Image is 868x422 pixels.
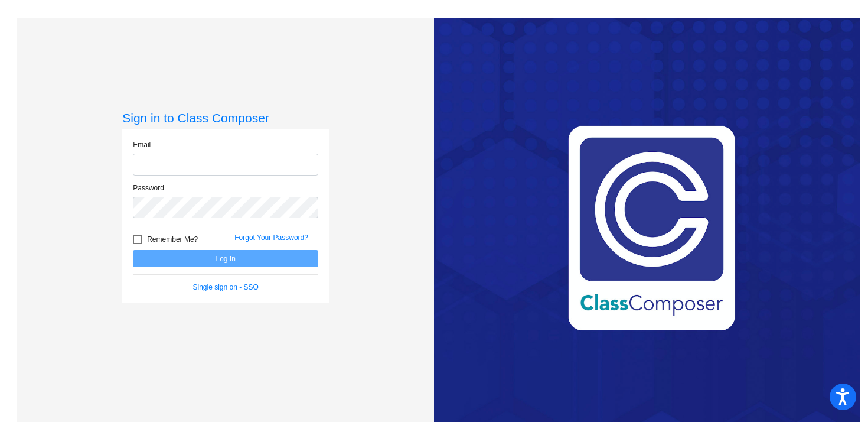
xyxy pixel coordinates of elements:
[147,232,198,246] span: Remember Me?
[234,233,308,242] a: Forgot Your Password?
[193,283,259,291] a: Single sign on - SSO
[133,183,164,193] label: Password
[133,250,318,267] button: Log In
[122,111,329,125] h3: Sign in to Class Composer
[133,139,151,150] label: Email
